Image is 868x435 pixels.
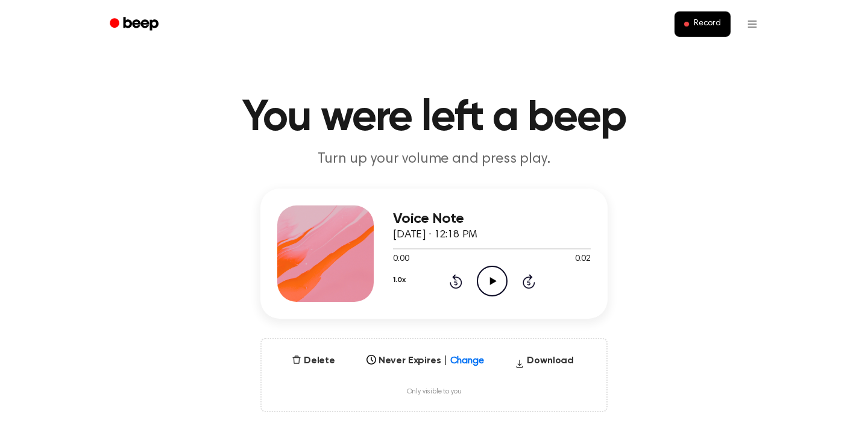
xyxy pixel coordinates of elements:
span: 0:00 [393,253,409,266]
span: Record [694,19,721,30]
h3: Voice Note [393,211,591,227]
button: Record [675,11,731,37]
span: Only visible to you [407,387,462,396]
p: Turn up your volume and press play. [203,149,665,169]
h1: You were left a beep [125,96,743,140]
button: Delete [287,354,340,368]
span: [DATE] · 12:18 PM [393,230,477,240]
button: Download [510,354,579,373]
a: Beep [101,13,169,36]
span: 0:02 [575,253,591,266]
button: 1.0x [393,270,405,290]
button: Open menu [738,10,767,39]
